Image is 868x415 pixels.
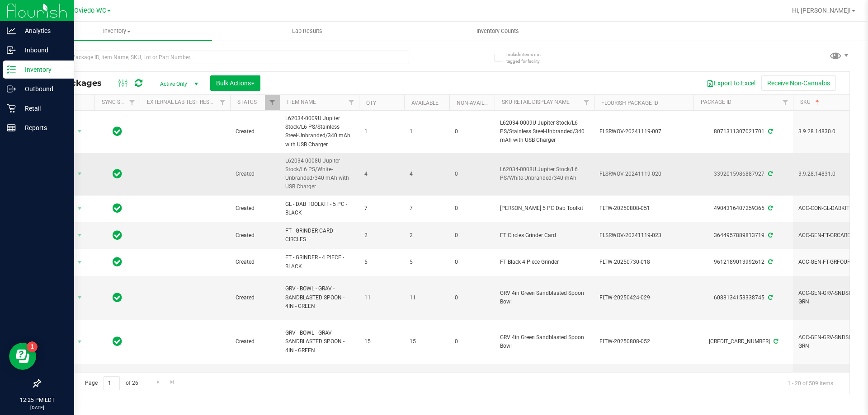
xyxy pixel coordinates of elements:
[500,289,589,306] span: GRV 4in Green Sandblasted Spoon Bowl
[4,404,70,411] p: [DATE]
[767,171,773,177] span: Sync from Compliance System
[798,204,867,213] span: ACC-CON-GL-DABKIT
[364,337,399,346] span: 15
[113,335,122,348] span: In Sync
[237,99,257,105] a: Status
[800,99,821,105] a: SKU
[113,202,122,214] span: In Sync
[411,100,439,106] a: Available
[410,337,444,346] span: 15
[210,75,260,91] button: Bulk Actions
[798,258,867,266] span: ACC-GEN-FT-GRFOUR-BLK
[236,294,274,302] span: Created
[502,99,570,105] a: Sku Retail Display Name
[455,337,489,346] span: 0
[500,333,589,350] span: GRV 4in Green Sandblasted Spoon Bowl
[74,202,85,215] span: select
[767,232,773,238] span: Sync from Compliance System
[236,258,274,266] span: Created
[579,95,594,110] a: Filter
[457,100,497,106] a: Non-Available
[410,258,444,266] span: 5
[7,104,16,113] inline-svg: Retail
[236,231,274,240] span: Created
[410,294,444,302] span: 11
[767,205,773,211] span: Sync from Compliance System
[455,231,489,240] span: 0
[216,79,255,87] span: Bulk Actions
[364,231,399,240] span: 2
[47,78,111,88] span: All Packages
[455,204,489,213] span: 0
[599,231,688,240] span: FLSRWOV-20241119-023
[215,95,230,110] a: Filter
[74,291,85,304] span: select
[4,396,70,404] p: 12:25 PM EDT
[798,170,867,178] span: 3.9.28.14831.0
[767,128,773,135] span: Sync from Compliance System
[285,329,354,355] span: GRV - BOWL - GRAV - SANDBLASTED SPOON - 4IN - GREEN
[701,99,731,105] a: Package ID
[798,231,867,240] span: ACC-GEN-FT-GRCARD-CIR
[236,204,274,213] span: Created
[366,100,376,106] a: Qty
[767,259,773,265] span: Sync from Compliance System
[236,337,274,346] span: Created
[455,294,489,302] span: 0
[16,84,70,94] p: Outbound
[599,170,688,178] span: FLSRWOV-20241119-020
[455,127,489,136] span: 0
[692,170,794,178] div: 3392015986887927
[16,103,70,114] p: Retail
[147,99,218,105] a: External Lab Test Result
[402,22,593,41] a: Inventory Counts
[692,258,794,266] div: 9612189013992612
[113,256,122,268] span: In Sync
[16,25,70,36] p: Analytics
[125,95,140,110] a: Filter
[236,127,274,136] span: Created
[74,256,85,269] span: select
[798,127,867,136] span: 3.9.28.14830.0
[113,125,122,138] span: In Sync
[113,291,122,304] span: In Sync
[692,204,794,213] div: 4904316407259365
[455,258,489,266] span: 0
[287,99,316,105] a: Item Name
[601,100,658,106] a: Flourish Package ID
[16,64,70,75] p: Inventory
[265,95,280,110] a: Filter
[104,376,120,390] input: 1
[212,22,402,41] a: Lab Results
[500,204,589,213] span: [PERSON_NAME] 5 PC Dab Toolkit
[761,75,836,91] button: Receive Non-Cannabis
[692,127,794,136] div: 8071311307021701
[410,127,444,136] span: 1
[778,95,793,110] a: Filter
[500,119,589,145] span: L62034-0009U Jupiter Stock/L6 PS/Stainless Steel-Unbranded/340 mAh with USB Charger
[77,376,146,390] span: Page of 26
[27,341,38,352] iframe: Resource center unread badge
[7,123,16,132] inline-svg: Reports
[74,125,85,138] span: select
[767,294,773,301] span: Sync from Compliance System
[500,258,589,266] span: FT Black 4 Piece Grinder
[798,289,867,306] span: ACC-GEN-GRV-SNDSPN4-GRN
[701,75,761,91] button: Export to Excel
[464,27,531,35] span: Inventory Counts
[599,258,688,266] span: FLTW-20250730-018
[9,343,36,370] iframe: Resource center
[410,204,444,213] span: 7
[236,170,274,178] span: Created
[599,294,688,302] span: FLTW-20250424-029
[364,258,399,266] span: 5
[285,114,354,149] span: L62034-0009U Jupiter Stock/L6 PS/Stainless Steel-Unbranded/340 mAh with USB Charger
[792,7,851,14] span: Hi, [PERSON_NAME]!
[16,45,70,56] p: Inbound
[599,337,688,346] span: FLTW-20250808-052
[16,122,70,133] p: Reports
[7,46,16,55] inline-svg: Inbound
[364,170,399,178] span: 4
[280,27,335,35] span: Lab Results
